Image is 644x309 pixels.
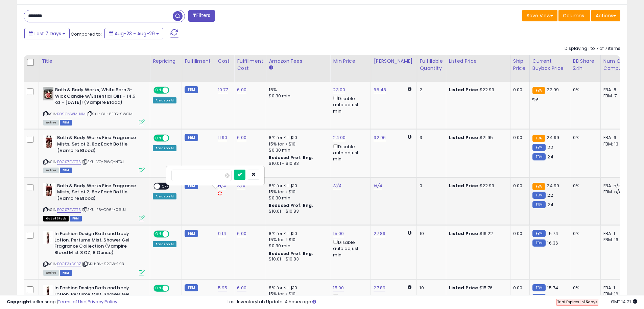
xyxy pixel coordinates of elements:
[449,87,505,93] div: $22.99
[573,58,598,72] div: BB Share 24h.
[374,134,386,141] a: 32.96
[374,58,414,65] div: [PERSON_NAME]
[333,230,344,237] a: 15.00
[269,195,325,201] div: $0.30 min
[57,111,86,117] a: B09CNWMLNM
[573,135,595,141] div: 0%
[43,183,145,220] div: ASIN:
[57,207,81,213] a: B0CS7PVGTS
[185,284,198,291] small: FBM
[43,168,59,173] span: All listings currently available for purchase on Amazon
[43,231,53,244] img: 31muj1D0c6L._SL40_.jpg
[60,120,72,125] span: FBM
[115,30,155,37] span: Aug-23 - Aug-29
[269,189,325,195] div: 15% for > $10
[269,231,325,237] div: 8% for <= $10
[43,87,53,100] img: 51ZEcWFxdQL._SL40_.jpg
[420,87,440,93] div: 2
[547,134,559,141] span: 24.99
[513,231,524,237] div: 0.00
[218,134,228,141] a: 11.90
[374,230,385,237] a: 27.89
[43,231,145,275] div: ASIN:
[374,182,382,189] a: N/A
[532,144,546,151] small: FBM
[374,285,385,291] a: 27.89
[60,270,72,276] span: FBM
[374,86,386,93] a: 65.48
[70,216,82,221] span: FBM
[42,58,147,65] div: Title
[573,285,595,291] div: 0%
[153,97,176,103] div: Amazon AI
[269,93,325,99] div: $0.30 min
[269,141,325,147] div: 15% for > $10
[57,261,81,267] a: B0CF3KDSBZ
[269,58,327,65] div: Amazon Fees
[43,183,55,196] img: 41kKVaj62JL._SL40_.jpg
[153,145,176,151] div: Amazon AI
[513,58,527,72] div: Ship Price
[185,182,198,189] small: FBM
[218,86,228,93] a: 10.77
[449,285,480,291] b: Listed Price:
[449,285,505,291] div: $15.76
[82,207,126,212] span: | SKU: F6-O964-06UJ
[154,286,163,291] span: ON
[532,87,545,94] small: FBA
[71,31,102,37] span: Compared to:
[154,88,163,93] span: ON
[420,58,443,72] div: Fulfillable Quantity
[168,286,179,291] span: OFF
[565,45,620,52] div: Displaying 1 to 7 of 7 items
[513,87,524,93] div: 0.00
[7,299,117,305] div: seller snap | |
[333,86,345,93] a: 23.00
[532,153,546,160] small: FBM
[188,10,215,22] button: Filters
[603,93,626,99] div: FBM: 7
[43,135,145,172] div: ASIN:
[513,183,524,189] div: 0.00
[532,230,546,237] small: FBM
[333,134,345,141] a: 24.00
[449,134,480,141] b: Listed Price:
[168,231,179,237] span: OFF
[573,183,595,189] div: 0%
[237,285,246,291] a: 6.00
[88,298,117,305] a: Privacy Policy
[532,183,545,190] small: FBA
[547,240,558,246] span: 16.36
[57,183,139,204] b: Bath & Body Works Fine Fragrance Mists, Set of 2, 8oz Each Bottle (Vampire Blood)
[333,238,365,258] div: Disable auto adjust min
[87,111,133,117] span: | SKU: GH-8FB5-SWOM
[153,58,179,65] div: Repricing
[60,168,72,173] span: FBM
[449,135,505,141] div: $21.95
[269,147,325,153] div: $0.30 min
[547,201,553,208] span: 24
[269,135,325,141] div: 8% for <= $10
[532,239,546,247] small: FBM
[449,230,480,237] b: Listed Price:
[237,182,245,189] a: N/A
[333,58,368,65] div: Min Price
[269,243,325,249] div: $0.30 min
[269,155,313,160] b: Reduced Prof. Rng.
[513,285,524,291] div: 0.00
[333,182,341,189] a: N/A
[449,58,507,65] div: Listed Price
[153,241,176,247] div: Amazon AI
[532,192,546,199] small: FBM
[153,193,176,199] div: Amazon AI
[237,230,246,237] a: 6.00
[603,189,626,195] div: FBM: n/a
[611,298,637,305] span: 2025-09-7 14:21 GMT
[269,183,325,189] div: 8% for <= $10
[24,28,70,39] button: Last 7 Days
[449,231,505,237] div: $16.22
[185,134,198,141] small: FBM
[218,285,228,291] a: 5.95
[603,141,626,147] div: FBM: 13
[573,231,595,237] div: 0%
